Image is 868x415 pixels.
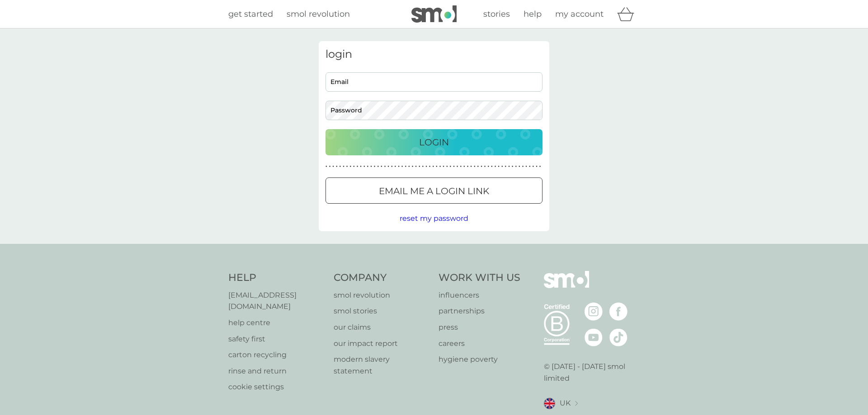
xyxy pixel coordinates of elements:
[400,213,468,224] button: reset my password
[495,164,496,169] p: ●
[544,398,555,409] img: UK flag
[334,271,430,285] h4: Company
[483,9,510,19] span: stories
[609,328,627,346] img: visit the smol Tiktok page
[325,177,542,204] button: Email me a login link
[391,164,393,169] p: ●
[439,271,520,285] h4: Work With Us
[436,164,438,169] p: ●
[474,164,476,169] p: ●
[379,184,489,198] p: Email me a login link
[439,322,520,333] a: press
[228,365,325,377] a: rinse and return
[334,322,430,333] a: our claims
[340,164,341,169] p: ●
[555,8,604,21] a: my account
[332,164,334,169] p: ●
[419,135,449,149] p: Login
[287,9,350,19] span: smol revolution
[411,5,457,23] img: smol
[336,164,338,169] p: ●
[524,9,542,19] span: help
[539,164,541,169] p: ●
[432,164,434,169] p: ●
[357,164,359,169] p: ●
[533,164,534,169] p: ●
[483,8,510,21] a: stories
[367,164,369,169] p: ●
[508,164,510,169] p: ●
[470,164,472,169] p: ●
[536,164,538,169] p: ●
[453,164,455,169] p: ●
[228,8,273,21] a: get started
[585,303,603,321] img: visit the smol Instagram page
[429,164,431,169] p: ●
[408,164,410,169] p: ●
[363,164,365,169] p: ●
[555,9,604,19] span: my account
[384,164,386,169] p: ●
[439,354,520,365] a: hygiene poverty
[334,354,430,377] a: modern slavery statement
[228,317,325,329] a: help centre
[525,164,527,169] p: ●
[439,305,520,317] a: partnerships
[228,349,325,361] a: carton recycling
[443,164,444,169] p: ●
[522,164,524,169] p: ●
[477,164,479,169] p: ●
[501,164,503,169] p: ●
[422,164,424,169] p: ●
[325,129,542,155] button: Login
[450,164,452,169] p: ●
[228,333,325,345] a: safety first
[405,164,406,169] p: ●
[387,164,389,169] p: ●
[325,164,327,169] p: ●
[334,305,430,317] p: smol stories
[484,164,486,169] p: ●
[560,397,571,409] span: UK
[228,381,325,393] a: cookie settings
[446,164,448,169] p: ●
[609,303,627,321] img: visit the smol Facebook page
[467,164,469,169] p: ●
[439,338,520,350] a: careers
[498,164,500,169] p: ●
[457,164,458,169] p: ●
[401,164,403,169] p: ●
[360,164,362,169] p: ●
[329,164,331,169] p: ●
[346,164,348,169] p: ●
[439,164,441,169] p: ●
[381,164,382,169] p: ●
[398,164,400,169] p: ●
[228,289,325,312] p: [EMAIL_ADDRESS][DOMAIN_NAME]
[439,289,520,301] a: influencers
[585,328,603,346] img: visit the smol Youtube page
[353,164,355,169] p: ●
[325,48,542,61] h3: login
[617,5,640,23] div: basket
[519,164,520,169] p: ●
[370,164,372,169] p: ●
[334,289,430,301] a: smol revolution
[400,214,468,223] span: reset my password
[575,401,578,406] img: select a new location
[415,164,417,169] p: ●
[377,164,379,169] p: ●
[544,271,589,302] img: smol
[524,8,542,21] a: help
[544,361,640,384] p: © [DATE] - [DATE] smol limited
